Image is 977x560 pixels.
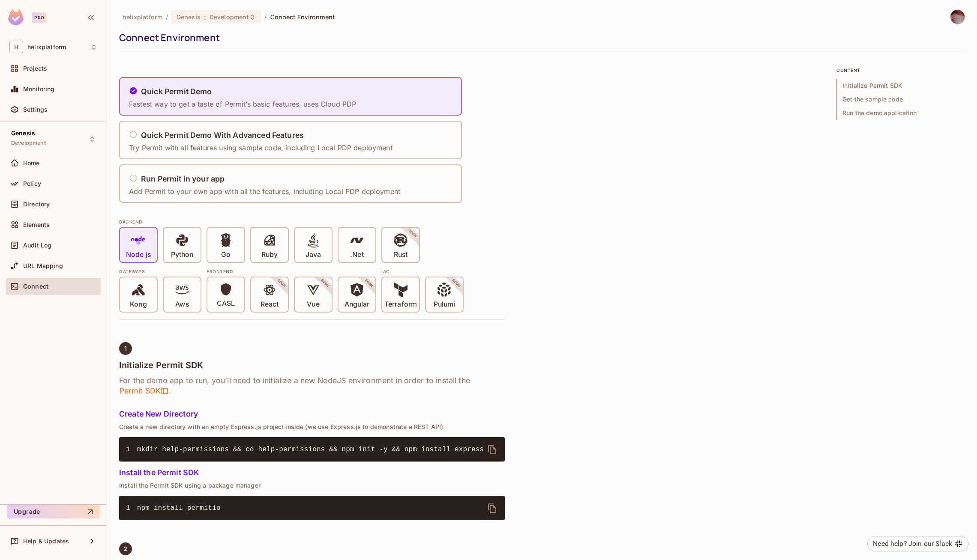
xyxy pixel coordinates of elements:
[23,160,40,167] span: Home
[307,300,319,309] p: Vue
[123,545,127,552] span: 2
[11,140,46,146] span: Development
[265,267,298,300] span: SOON
[27,44,66,51] span: Workspace: helixplatform
[9,41,23,53] span: H
[394,250,408,259] p: Rust
[23,283,48,290] span: Connect
[381,268,464,275] div: IAC
[23,538,69,545] span: Help & Updates
[141,87,212,96] h5: Quick Permit Demo
[204,14,207,21] span: :
[119,386,169,396] span: Permit SDK
[352,267,386,300] span: SOON
[221,250,231,259] p: Go
[440,267,473,300] span: SOON
[175,300,189,309] p: Aws
[124,345,127,352] span: 1
[23,180,41,187] span: Policy
[123,13,162,21] span: the active workspace
[119,360,505,370] h4: Initialize Permit SDK
[261,250,278,259] p: Ruby
[482,498,503,518] button: delete
[309,267,342,300] span: SOON
[950,10,965,24] img: David Earl
[129,143,393,152] p: Try Permit with all features using sample code, including Local PDP deployment
[836,106,965,120] span: Run the demo application
[130,300,147,309] p: Kong
[264,13,267,21] li: /
[836,79,965,92] span: Initialize Permit SDK
[119,423,505,430] p: Create a new directory with an empty Express.js project inside (we use Express.js to demonstrate ...
[384,300,417,309] p: Terraform
[126,250,151,259] p: Node js
[119,218,505,225] div: BACKEND
[270,13,336,21] span: Connect Environment
[119,468,505,477] h5: Install the Permit SDK
[873,539,952,549] div: Need help? Join our Slack
[11,130,35,137] span: Genesis
[396,217,429,250] span: SOON
[23,221,50,228] span: Elements
[836,67,965,74] p: content
[119,31,961,44] div: Connect Environment
[261,300,279,309] p: React
[141,175,225,183] h5: Run Permit in your app
[23,106,48,113] span: Settings
[306,250,321,259] p: Java
[32,12,46,23] div: Pro
[7,505,100,518] button: Upgrade
[8,9,24,25] img: SReyMgAAAABJRU5ErkJggg==
[23,201,50,208] span: Directory
[207,268,376,275] div: Frontend
[350,250,363,259] p: .Net
[23,242,51,249] span: Audit Log
[126,503,137,513] span: 1
[345,300,370,309] p: Angular
[129,187,400,196] p: Add Permit to your own app with all the features, including Local PDP deployment
[434,300,455,309] p: Pulumi
[23,65,47,72] span: Projects
[210,13,249,21] span: Development
[23,86,55,92] span: Monitoring
[141,131,304,140] h5: Quick Permit Demo With Advanced Features
[119,268,201,275] div: Gateways
[836,92,965,106] span: Get the sample code
[119,375,505,396] h6: For the demo app to run, you’ll need to initialize a new NodeJS environment in order to install t...
[217,299,235,308] p: CASL
[129,99,356,109] p: Fastest way to get a taste of Permit’s basic features, uses Cloud PDP
[166,13,168,21] li: /
[119,410,505,418] h5: Create New Directory
[137,504,221,512] span: npm install permitio
[23,262,63,269] span: URL Mapping
[482,439,503,460] button: delete
[177,13,201,21] span: Genesis
[126,444,137,455] span: 1
[119,482,505,489] p: Install the Permit SDK using a package manager
[171,250,193,259] p: Python
[137,446,484,453] span: mkdir help-permissions && cd help-permissions && npm init -y && npm install express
